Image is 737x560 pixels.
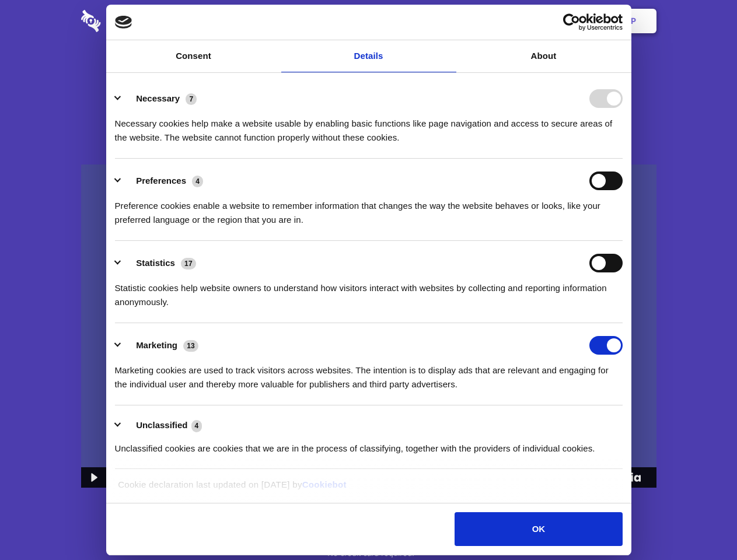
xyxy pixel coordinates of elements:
button: Play Video [81,467,105,488]
div: Statistic cookies help website owners to understand how visitors interact with websites by collec... [115,272,623,309]
a: Consent [106,40,281,72]
a: Login [529,3,580,39]
div: Marketing cookies are used to track visitors across websites. The intention is to display ads tha... [115,355,623,391]
img: Sharesecret [81,164,656,488]
a: Contact [473,3,527,39]
h1: Eliminate Slack Data Loss. [81,52,656,94]
label: Marketing [136,340,177,350]
button: Necessary (7) [115,89,204,108]
span: 13 [183,340,198,352]
img: logo-wordmark-white-trans-d4663122ce5f474addd5e946df7df03e33cb6a1c49d2221995e7729f52c070b2.svg [81,10,181,32]
div: Unclassified cookies are cookies that we are in the process of classifying, together with the pro... [115,433,623,456]
a: Cookiebot [302,480,347,489]
a: Details [281,40,456,72]
a: Usercentrics Cookiebot - opens in a new window [521,13,623,31]
span: 7 [186,93,197,105]
label: Statistics [136,258,175,268]
button: Statistics (17) [115,254,204,272]
button: OK [455,512,622,546]
a: Pricing [343,3,393,39]
button: Unclassified (4) [115,418,209,433]
div: Cookie declaration last updated on [DATE] by [109,478,628,501]
a: About [456,40,631,72]
img: logo [115,16,132,29]
iframe: Drift Widget Chat Controller [679,502,723,546]
button: Marketing (13) [115,336,206,355]
span: 4 [191,420,202,432]
span: 17 [181,258,196,269]
span: 4 [192,176,203,187]
div: Preference cookies enable a website to remember information that changes the way the website beha... [115,190,623,227]
label: Preferences [136,176,186,185]
h4: Auto-redaction of sensitive data, encrypted data sharing and self-destructing private chats. Shar... [81,106,656,145]
button: Preferences (4) [115,171,211,190]
label: Necessary [136,93,180,103]
div: Necessary cookies help make a website usable by enabling basic functions like page navigation and... [115,108,623,145]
